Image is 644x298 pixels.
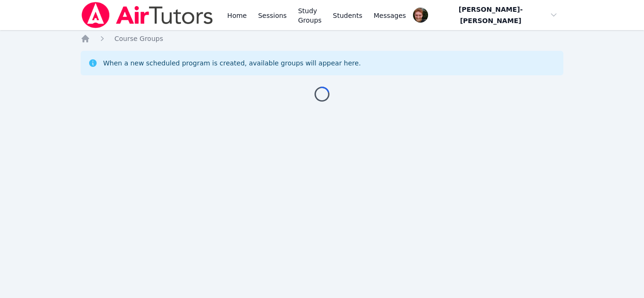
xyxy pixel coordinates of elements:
[374,11,406,20] span: Messages
[115,35,163,42] span: Course Groups
[115,34,163,43] a: Course Groups
[81,34,564,43] nav: Breadcrumb
[103,58,361,68] div: When a new scheduled program is created, available groups will appear here.
[81,2,214,28] img: Air Tutors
